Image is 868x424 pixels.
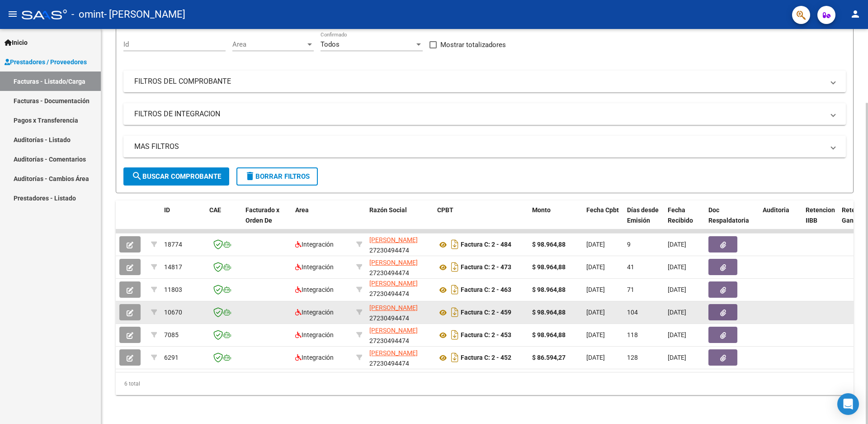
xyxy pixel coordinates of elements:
span: 10670 [164,309,182,316]
datatable-header-cell: Fecha Cpbt [583,200,623,240]
datatable-header-cell: Doc Respaldatoria [705,200,759,240]
strong: Factura C: 2 - 463 [461,286,511,294]
span: [PERSON_NAME] [369,259,418,266]
mat-icon: delete [245,171,255,181]
span: [PERSON_NAME] [369,349,418,357]
datatable-header-cell: Retencion IIBB [802,200,838,240]
datatable-header-cell: Area [292,200,353,240]
span: [DATE] [668,354,686,361]
span: [PERSON_NAME] [369,304,418,311]
datatable-header-cell: CAE [206,200,242,240]
strong: $ 98.964,88 [532,286,566,293]
span: [PERSON_NAME] [369,280,418,287]
i: Descargar documento [449,260,461,274]
datatable-header-cell: Días desde Emisión [623,200,664,240]
span: [DATE] [668,309,686,316]
span: 6291 [164,354,179,361]
div: 27230494474 [369,280,430,299]
mat-expansion-panel-header: MAS FILTROS [123,136,846,157]
span: 71 [627,286,634,293]
span: Integración [295,241,334,248]
strong: $ 86.594,27 [532,354,566,361]
span: Fecha Recibido [668,206,693,224]
datatable-header-cell: Monto [528,200,583,240]
span: Area [295,206,309,214]
button: Borrar Filtros [236,167,318,186]
mat-panel-title: FILTROS DEL COMPROBANTE [134,76,824,86]
span: [DATE] [586,241,605,248]
div: 27230494474 [369,235,430,254]
span: Borrar Filtros [245,172,310,181]
span: CPBT [437,206,453,214]
span: 14817 [164,263,182,271]
span: [PERSON_NAME] [369,236,418,243]
strong: Factura C: 2 - 453 [461,332,511,339]
span: Prestadores / Proveedores [5,57,87,67]
strong: Factura C: 2 - 452 [461,354,511,362]
i: Descargar documento [449,282,461,297]
strong: $ 98.964,88 [532,331,566,338]
span: [DATE] [668,241,686,248]
span: Facturado x Orden De [245,206,279,224]
div: 27230494474 [369,348,430,367]
i: Descargar documento [449,350,461,365]
div: 27230494474 [369,257,430,276]
datatable-header-cell: Auditoria [759,200,802,240]
i: Descargar documento [449,305,461,319]
span: [DATE] [586,286,605,293]
mat-icon: menu [7,9,18,19]
span: [DATE] [586,331,605,338]
span: [DATE] [668,263,686,271]
mat-icon: person [850,9,861,19]
div: 27230494474 [369,325,430,344]
mat-expansion-panel-header: FILTROS DEL COMPROBANTE [123,71,846,92]
span: Integración [295,331,334,338]
span: - omint [71,5,104,24]
mat-expansion-panel-header: FILTROS DE INTEGRACION [123,103,846,125]
span: ID [164,206,170,214]
div: 27230494474 [369,303,430,322]
span: [DATE] [668,286,686,293]
span: Doc Respaldatoria [708,206,749,224]
datatable-header-cell: ID [160,200,206,240]
span: Auditoria [763,206,789,214]
strong: Factura C: 2 - 473 [461,264,511,271]
div: 6 total [116,372,854,395]
span: [DATE] [586,263,605,271]
span: Fecha Cpbt [586,206,619,214]
strong: $ 98.964,88 [532,263,566,271]
span: - [PERSON_NAME] [104,5,185,24]
span: Mostrar totalizadores [440,39,506,50]
div: Open Intercom Messenger [837,393,859,415]
span: 104 [627,309,638,316]
button: Buscar Comprobante [123,167,229,186]
span: [DATE] [586,354,605,361]
datatable-header-cell: Facturado x Orden De [242,200,292,240]
span: 41 [627,263,634,271]
span: 128 [627,354,638,361]
datatable-header-cell: Fecha Recibido [664,200,705,240]
span: 18774 [164,241,182,248]
span: [PERSON_NAME] [369,327,418,334]
datatable-header-cell: CPBT [434,200,528,240]
span: Monto [532,206,551,214]
span: 118 [627,331,638,338]
span: [DATE] [668,331,686,338]
mat-panel-title: MAS FILTROS [134,142,824,152]
span: Area [232,40,306,48]
span: 7085 [164,331,179,338]
span: Días desde Emisión [627,206,659,224]
span: Razón Social [369,206,407,214]
span: CAE [209,206,221,214]
mat-icon: search [132,171,142,181]
span: 11803 [164,286,182,293]
span: Retencion IIBB [806,206,835,224]
span: Integración [295,263,334,271]
i: Descargar documento [449,237,461,252]
span: Integración [295,286,334,293]
i: Descargar documento [449,328,461,342]
span: Inicio [5,38,28,48]
mat-panel-title: FILTROS DE INTEGRACION [134,109,824,119]
span: 9 [627,241,631,248]
span: Todos [321,40,340,48]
